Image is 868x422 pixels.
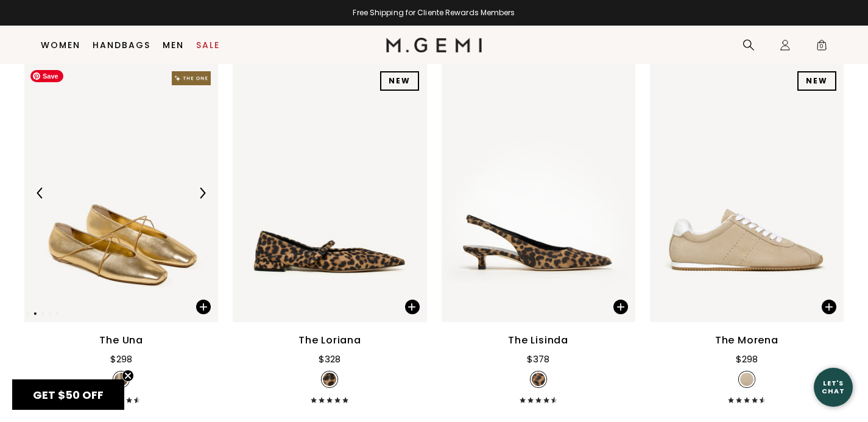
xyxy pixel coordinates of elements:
[736,352,758,367] div: $298
[426,64,620,322] img: The Loriana
[814,379,853,395] div: Let's Chat
[196,40,220,50] a: Sale
[172,71,211,85] img: The One tag
[35,188,46,199] img: Previous Arrow
[740,373,753,386] img: v_7385129943099_SWATCH_50x.jpg
[197,188,208,199] img: Next Arrow
[122,370,134,382] button: Close teaser
[110,352,132,367] div: $298
[12,379,124,410] div: GET $50 OFFClose teaser
[93,40,150,50] a: Handbags
[233,64,426,322] img: The Loriana
[635,64,829,322] img: The Lisinda
[323,373,336,386] img: v_7385131319355_SWATCH_50x.jpg
[650,64,844,403] a: The MorenaNEWThe MorenaThe Morena$298
[508,333,568,348] div: The Lisinda
[715,333,778,348] div: The Morena
[24,64,218,403] a: Previous ArrowNext ArrowThe Una$298
[319,352,340,367] div: $328
[163,40,184,50] a: Men
[532,373,545,386] img: v_7253590147131_SWATCH_50x.jpg
[442,64,635,403] a: The LisindaThe LisindaThe Lisinda$378
[30,70,63,82] span: Save
[816,41,828,54] span: 0
[650,64,844,322] img: The Morena
[442,64,635,322] img: The Lisinda
[380,71,419,91] div: NEW
[298,333,361,348] div: The Loriana
[99,333,143,348] div: The Una
[24,64,218,322] img: The Una
[386,38,482,52] img: M.Gemi
[797,71,836,91] div: NEW
[41,40,80,50] a: Women
[233,64,426,403] a: The LorianaNEWThe LorianaThe Loriana$328
[33,387,104,403] span: GET $50 OFF
[527,352,549,367] div: $378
